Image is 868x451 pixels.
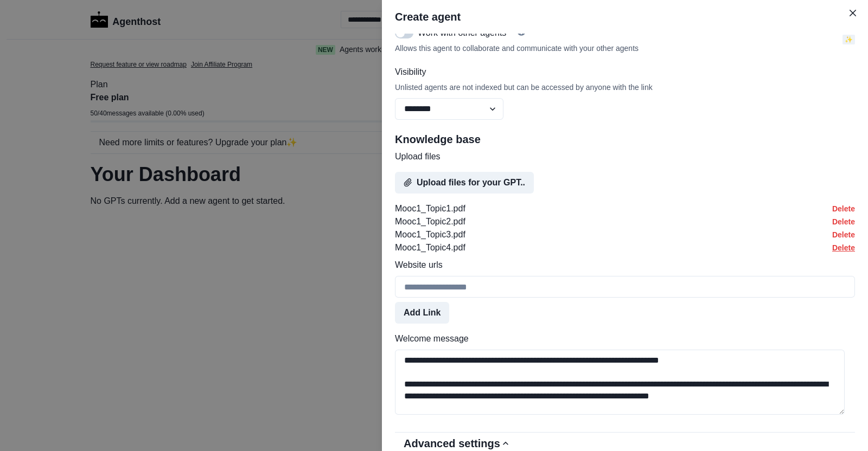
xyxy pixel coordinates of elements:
[395,83,855,92] div: Unlisted agents are not indexed but can be accessed by anyone with the link
[395,332,848,345] label: Welcome message
[395,215,465,228] p: Mooc1_Topic2.pdf
[832,230,855,239] button: Delete
[395,202,465,215] p: Mooc1_Topic1.pdf
[395,259,848,272] label: Website urls
[395,66,848,79] label: Visibility
[844,4,861,22] button: Close
[404,437,500,450] h2: Advanced settings
[395,44,838,53] div: Allows this agent to collaborate and communicate with your other agents
[395,150,848,163] label: Upload files
[395,228,465,241] p: Mooc1_Topic3.pdf
[832,243,855,252] button: Delete
[832,217,855,226] button: Delete
[395,241,465,254] p: Mooc1_Topic4.pdf
[832,204,855,213] button: Delete
[843,35,855,44] span: ✨
[395,302,449,324] button: Add Link
[395,133,855,146] h2: Knowledge base
[395,172,534,194] button: Upload files for your GPT..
